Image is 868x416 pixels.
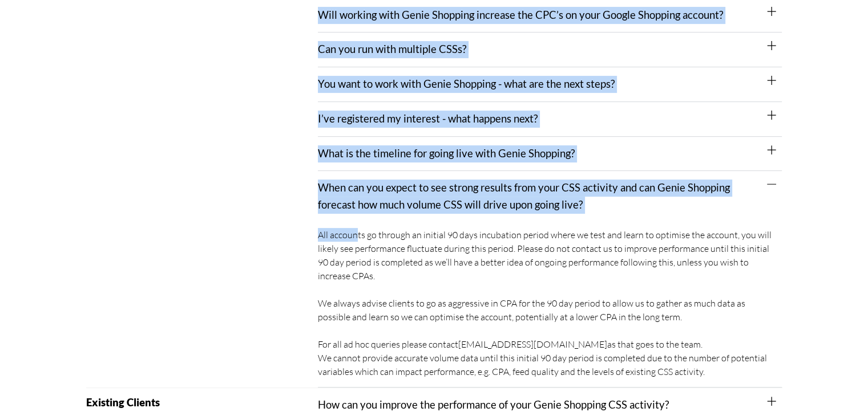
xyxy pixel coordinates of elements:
[318,147,575,160] a: What is the timeline for going live with Genie Shopping?
[318,9,723,21] a: Will working with Genie Shopping increase the CPC’s on your Google Shopping account?
[318,137,782,172] div: What is the timeline for going live with Genie Shopping?
[318,102,782,137] div: I’ve registered my interest - what happens next?
[318,398,669,411] a: How can you improve the performance of your Genie Shopping CSS activity?
[318,112,538,125] a: I’ve registered my interest - what happens next?
[318,181,730,211] a: When can you expect to see strong results from your CSS activity and can Genie Shopping forecast ...
[318,78,615,90] a: You want to work with Genie Shopping - what are the next steps?
[318,67,782,102] div: You want to work with Genie Shopping - what are the next steps?
[318,222,782,388] div: When can you expect to see strong results from your CSS activity and can Genie Shopping forecast ...
[318,43,466,55] a: Can you run with multiple CSSs?
[318,171,782,222] div: When can you expect to see strong results from your CSS activity and can Genie Shopping forecast ...
[86,397,318,408] h2: Existing Clients
[318,32,782,67] div: Can you run with multiple CSSs?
